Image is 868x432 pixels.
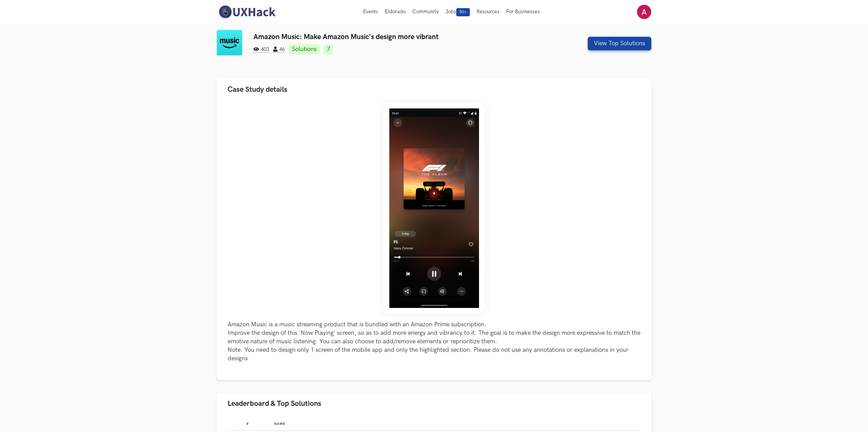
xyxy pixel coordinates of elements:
p: Amazon Music is a music streaming product that is bundled with an Amazon Prime subscription. Impr... [228,320,641,363]
button: Leaderboard & Top Solutions [217,393,652,414]
span: 46 [273,47,285,53]
h3: Amazon Music: Make Amazon Music's design more vibrant [253,33,541,41]
div: Case Study details [217,100,652,380]
a: 7 [324,44,333,54]
a: Solutions [289,44,320,54]
button: View Top Solutions [588,37,651,50]
img: Amazon Music logo [217,30,242,55]
span: 50+ [456,8,470,16]
span: Name [274,422,285,426]
img: Your profile pic [637,5,651,19]
span: 403 [253,47,269,53]
button: Case Study details [217,79,652,100]
img: Weekend_Hackathon_77_banner.png [383,102,485,314]
span: Case Study details [228,85,287,94]
span: # [246,422,249,426]
span: Leaderboard & Top Solutions [228,399,321,408]
img: UXHack-logo.png [217,5,277,19]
